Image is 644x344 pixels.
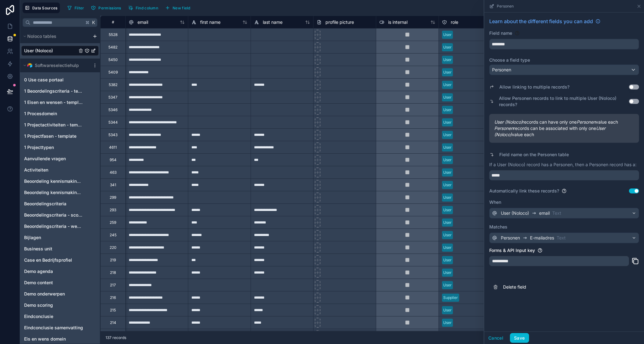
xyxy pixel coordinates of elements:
div: User [443,82,452,88]
div: 259 [110,220,116,225]
div: 1 Eisen en wensen - template [21,97,99,107]
span: Demo content [24,280,53,286]
em: Personen [494,126,513,131]
div: 217 [110,283,116,288]
div: 5347 [108,95,117,100]
span: Filter [75,6,84,10]
span: Find column [136,6,158,10]
span: Permissions [98,6,121,10]
span: last name [263,19,283,25]
div: 1 Procesdomein [21,109,99,119]
span: Aanvullende vragen [24,156,66,162]
div: User [443,107,452,113]
span: is internal [388,19,408,25]
div: Eis en wens domein [21,334,99,344]
div: 5344 [108,120,118,125]
span: Case en Bedrijfsprofiel [24,257,72,263]
div: User [443,157,452,163]
div: User [443,207,452,213]
button: Noloco tables [21,32,90,41]
div: 341 [110,182,116,187]
span: 137 records [106,335,126,340]
button: Data Sources [23,3,60,13]
em: User (Noloco) [494,119,522,125]
span: Business unit [24,246,52,252]
span: Learn about the different fields you can add [489,18,593,25]
button: Personen [489,64,639,75]
span: email [138,19,148,25]
div: 219 [110,258,116,263]
label: Forms & API Input key [489,247,535,254]
button: PersonenE-mailadresText [489,233,639,243]
span: Matches [489,224,507,230]
label: Automatically link these records? [489,188,559,194]
em: Personen [577,119,596,125]
button: Permissions [89,3,123,13]
span: records can be associated with only one value each [494,125,634,138]
div: 220 [110,245,117,250]
div: 1 Beoordelingscriteria - template [21,86,99,96]
span: Beoordelingscriteria - scoring pp per lev [24,212,83,218]
div: Business unit [21,244,99,254]
span: Eis en wens domein [24,336,66,342]
div: Demo content [21,278,99,288]
div: Eindconclusie [21,311,99,321]
div: User [443,170,452,175]
div: Supplier [443,295,458,300]
div: 954 [110,157,117,162]
span: User (Noloco) [501,210,529,216]
div: User [443,282,452,288]
span: Demo scoring [24,302,53,308]
label: Field name on the Personen table [499,151,569,158]
button: Cancel [484,333,507,343]
span: Personen [492,67,511,73]
span: New field [173,6,190,10]
a: Learn about the different fields you can add [489,18,600,25]
div: Eindconclusie samenvatting [21,323,99,333]
span: Beoordeling kennismakingsg - geherstructureerd [24,178,83,184]
div: User [443,320,452,326]
span: 1 Eisen en wensen - template [24,99,83,105]
div: 5382 [109,82,117,87]
label: Field name [489,30,512,36]
span: 1 Beoordelingscriteria - template [24,88,83,94]
div: 1 Projectfasen - template [21,131,99,141]
div: User [443,132,452,138]
div: # [105,20,121,24]
div: User [443,220,452,225]
div: 5528 [109,32,117,37]
div: Aanvullende vragen [21,154,99,164]
span: 1 Projecttypen [24,144,54,151]
div: Beoordelingscriteria - weging per persoon [21,221,99,231]
span: Data Sources [32,6,58,10]
div: 5450 [108,57,118,62]
button: Delete field [489,280,639,294]
span: Noloco tables [27,33,56,39]
span: Delete field [503,284,593,290]
div: User [443,195,452,200]
div: Demo scoring [21,300,99,310]
span: 0 Use case portaal [24,77,64,83]
div: 218 [110,270,116,275]
span: first name [200,19,221,25]
div: Bijlagen [21,233,99,243]
div: Beoordeling kennismakingsg - geherstructureerd [21,176,99,186]
p: If a User (Noloco) record has a Personen, then a Personen record has a: [489,162,639,168]
span: 1 Procesdomein [24,110,57,117]
span: Eindconclusie [24,313,53,320]
div: 293 [110,208,116,213]
div: scrollable content [20,29,100,344]
span: role [451,19,458,25]
div: User [443,182,452,188]
div: 1 Projecttypen [21,142,99,152]
div: Beoordeling kennismakingsgesprekken [21,187,99,198]
div: User [443,32,452,38]
span: Eindconclusie samenvatting [24,325,83,331]
span: E-mailadres [530,235,554,241]
div: Beoordelingscriteria - scoring pp per lev [21,210,99,220]
div: User [443,95,452,100]
div: User [443,307,452,313]
span: Beoordelingscriteria - weging per persoon [24,223,83,229]
a: Permissions [89,3,126,13]
div: User [443,145,452,150]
